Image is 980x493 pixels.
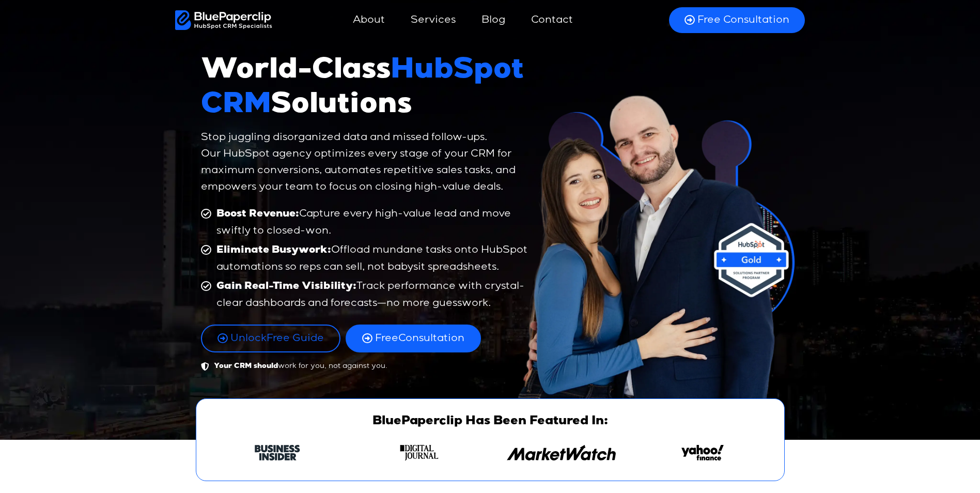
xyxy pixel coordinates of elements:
[506,445,615,460] img: MarketWatch
[216,245,331,256] b: Eliminate Busywork:
[212,445,769,466] div: Image Carousel
[353,445,485,466] div: 2 / 4
[495,445,627,466] div: 3 / 4
[214,242,532,275] span: Offload mundane tasks onto HubSpot automations so reps can sell, not babysit spreadsheets.
[343,8,395,33] a: About
[216,209,299,220] b: Boost Revenue:
[212,414,769,429] h2: BluePaperclip Has Been Featured In:
[400,8,466,33] a: Services
[212,445,344,466] div: 1 / 4
[216,282,356,292] b: Gain Real-Time Visibility:
[346,325,481,352] a: FreeConsultation
[214,363,278,370] b: Your CRM should
[697,13,789,27] span: Free Consultation
[255,445,300,460] img: Business Insider
[230,333,267,344] span: Unlock
[201,55,532,124] h1: World-Class Solutions
[521,8,583,33] a: Contact
[201,325,340,352] a: UnlockFree Guide
[375,332,464,345] span: Consultation
[214,206,532,239] span: Capture every high-value lead and move swiftly to closed-won.
[637,445,769,466] div: 4 / 4
[400,445,439,460] img: DigitalJournal
[201,129,532,195] p: Stop juggling disorganized data and missed follow-ups. Our HubSpot agency optimizes every stage o...
[230,332,324,345] span: Free Guide
[214,278,532,312] span: Track performance with crystal-clear dashboards and forecasts—no more guesswork.
[375,333,398,344] span: Free
[669,7,805,33] a: Free Consultation
[272,8,656,33] nav: Menu
[517,89,800,398] img: World-Class HubSpot CRM Solutions | BluePaperclip
[681,445,724,460] img: Yahoofinance
[211,360,387,372] span: work for you, not against you.
[471,8,516,33] a: Blog
[175,10,273,30] img: BluePaperClip Logo White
